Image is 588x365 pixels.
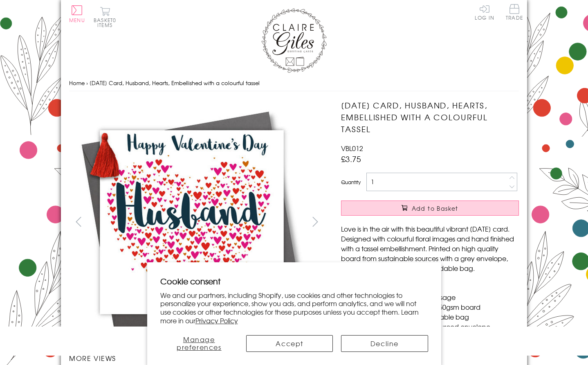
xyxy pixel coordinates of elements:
[475,4,494,20] a: Log In
[69,79,85,87] a: Home
[160,335,238,352] button: Manage preferences
[506,4,523,22] a: Trade
[341,178,361,186] label: Quantity
[341,224,519,273] p: Love is in the air with this beautiful vibrant [DATE] card. Designed with colourful floral images...
[341,99,519,135] h1: [DATE] Card, Husband, Hearts, Embellished with a colourful tassel
[506,4,523,20] span: Trade
[195,315,238,325] a: Privacy Policy
[341,335,428,352] button: Decline
[306,212,325,231] button: next
[69,99,314,345] img: Valentine's Day Card, Husband, Hearts, Embellished with a colourful tassel
[69,5,85,23] button: Menu
[341,143,363,153] span: VBL012
[94,7,116,27] button: Basket0 items
[69,212,88,231] button: prev
[341,153,361,164] span: £3.75
[69,353,325,363] h3: More views
[246,335,333,352] button: Accept
[160,275,428,287] h2: Cookie consent
[69,16,85,24] span: Menu
[97,16,116,29] span: 0 items
[325,99,570,345] img: Valentine's Day Card, Husband, Hearts, Embellished with a colourful tassel
[160,291,428,325] p: We and our partners, including Shopify, use cookies and other technologies to personalize your ex...
[69,75,519,92] nav: breadcrumbs
[412,204,458,212] span: Add to Basket
[86,79,88,87] span: ›
[90,79,260,87] span: [DATE] Card, Husband, Hearts, Embellished with a colourful tassel
[341,201,519,216] button: Add to Basket
[261,8,327,73] img: Claire Giles Greetings Cards
[177,334,222,352] span: Manage preferences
